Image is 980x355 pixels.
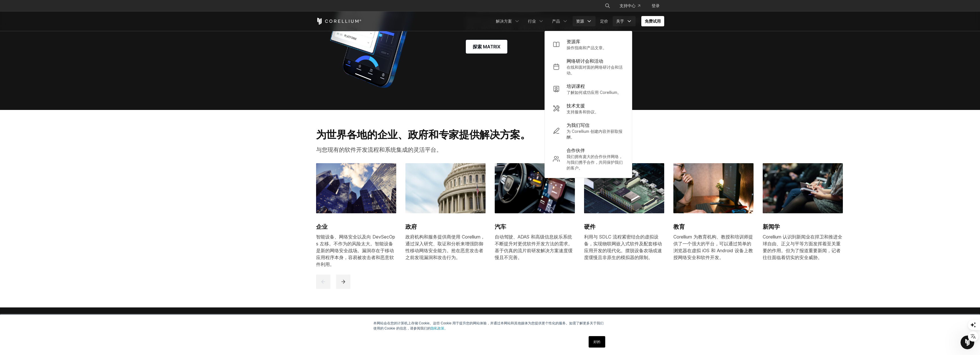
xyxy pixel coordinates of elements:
button: 下一个 [336,275,350,289]
font: 操作指南和产品文章。 [567,45,607,50]
font: 支持服务和协议。 [567,109,599,114]
a: 为我们写信 为 Corellium 创建内容并获取报酬。 [548,118,628,143]
iframe: Intercom live chat [961,336,974,349]
font: 利用与 SDLC 流程紧密结合的虚拟设备，实现物联网嵌入式软件及配套移动应用开发的现代化。摆脱设备农场或速度缓慢且非原生的模拟器的限制。 [584,234,662,260]
img: 教育 [673,163,754,213]
font: 支持中心 [620,3,636,8]
font: 好的 [593,340,600,344]
a: 培训课程 了解如何成功应用 Corellium。 [548,79,628,99]
img: 企业 [316,163,396,213]
font: 在线和面对面的网络研讨会和活动。 [567,65,623,75]
a: 政府 政府 政府机构和服务提供商使用 Corellium，通过深入研究、取证和分析来增强防御性移动网络安全能力。抢在恶意攻击者之前发现漏洞和攻击行为。 [405,163,486,267]
font: 培训课程 [567,83,585,89]
a: 科雷利姆之家 [316,18,362,25]
a: 硬件 硬件 利用与 SDLC 流程紧密结合的虚拟设备，实现物联网嵌入式软件及配套移动应用开发的现代化。摆脱设备农场或速度缓慢且非原生的模拟器的限制。 [584,163,664,267]
font: 硬件 [584,223,596,230]
a: 好的 [589,336,605,348]
a: 汽车 汽车 自动驾驶、ADAS 和高级信息娱乐系统不断提升对更优软件开发方法的需求。基于仿真的流片前研发解决方案速度缓慢且不完善。 [495,163,575,267]
font: 为我们写信 [567,122,589,128]
font: 为世界各地的企业、政府和专家提供解决方案。 [316,128,531,141]
div: 导航菜单 [492,16,664,26]
a: 合作伙伴 我们拥有庞大的合作伙伴网络，与我们携手合作，共同保护我们的客户。 [548,143,628,174]
font: 本网站会在您的计算机上存储 Cookie。这些 Cookie 用于提升您的网站体验，并通过本网站和其他媒体为您提供更个性化的服务。如需了解更多关于我们使用的 Cookie 的信息，请参阅我们的 [373,321,604,330]
font: 资源库 [567,39,580,44]
img: 汽车 [495,163,575,213]
font: 为 Corellium 创建内容并获取报酬。 [567,129,622,139]
font: 智能设备、网络安全以及向 DevSecOps 左移。不作为的风险太大。智能设备是新的网络安全战场。漏洞存在于移动应用程序本身，容易被攻击者和恶意软件利用。 [316,234,395,267]
font: 自动驾驶、ADAS 和高级信息娱乐系统不断提升对更优软件开发方法的需求。基于仿真的流片前研发解决方案速度缓慢且不完善。 [495,234,573,260]
font: 政府 [405,223,417,230]
font: 网络研讨会和活动 [567,58,603,64]
font: 产品 [552,19,560,23]
font: 行业 [528,19,536,23]
font: 解决方案 [496,19,512,23]
font: 教育 [673,223,685,230]
button: 搜索 [602,1,613,11]
img: 硬件 [584,163,664,213]
font: 了解如何成功应用 Corellium。 [567,90,621,95]
a: 探索 MATRIX [466,40,507,54]
a: 隐私政策。 [431,326,448,330]
font: 政府机构和服务提供商使用 Corellium，通过深入研究、取证和分析来增强防御性移动网络安全能力。抢在恶意攻击者之前发现漏洞和攻击行为。 [405,234,485,260]
font: 定价 [600,19,608,23]
font: 汽车 [495,223,506,230]
font: 登录 [652,3,660,8]
font: 与您现有的软件开发流程和系统集成的灵活平台。 [316,146,442,153]
a: 技术支援 支持服务和协议。 [548,99,628,118]
font: 技术支援 [567,103,585,109]
font: 探索 MATRIX [473,44,500,50]
font: Corellium 为教育机构、教授和培训师提供了一个强大的平台，可以通过简单的浏览器在虚拟 iOS 和 Android 设备上教授网络安全和软件开发。 [673,234,753,260]
img: 政府 [405,163,486,213]
font: 关于 [616,19,624,23]
font: 企业 [316,223,328,230]
a: 资源库 操作指南和产品文章。 [548,35,628,54]
font: 合作伙伴 [567,147,585,153]
button: 以前的 [316,275,330,289]
div: 导航菜单 [598,1,664,11]
img: 新闻学 [763,163,843,213]
a: 企业 企业 智能设备、网络安全以及向 DevSecOps 左移。不作为的风险太大。智能设备是新的网络安全战场。漏洞存在于移动应用程序本身，容易被攻击者和恶意软件利用。 [316,163,396,274]
font: 我们拥有庞大的合作伙伴网络，与我们携手合作，共同保护我们的客户。 [567,154,623,170]
font: 免费试用 [645,19,661,23]
font: 资源 [576,19,584,23]
font: Corellium 认识到新闻业在捍卫和推进全球自由、正义与平等方面发挥着至关重要的作用。但为了报道重要新闻，记者往往面临着切实的安全威胁。 [763,234,842,260]
font: 新闻学 [763,223,780,230]
a: 网络研讨会和活动 在线和面对面的网络研讨会和活动。 [548,54,628,79]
